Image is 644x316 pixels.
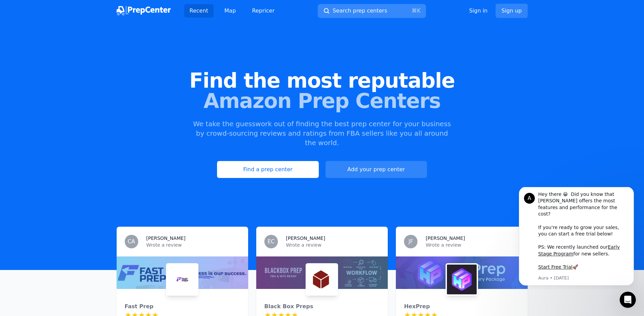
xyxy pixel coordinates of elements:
b: 🚀 [64,77,69,83]
img: HexPrep [447,265,477,294]
p: We take the guesswork out of finding the best prep center for your business by crowd-sourcing rev... [192,119,452,148]
p: Wrote a review [286,242,380,248]
a: Find a prep center [217,161,318,178]
span: Search prep centers [333,7,387,15]
span: EC [267,239,275,244]
a: Map [219,4,241,18]
a: Repricer [247,4,280,18]
div: Fast Prep [125,302,240,311]
img: Black Box Preps [307,265,337,294]
a: Add your prep center [326,161,427,178]
h3: [PERSON_NAME] [426,235,465,242]
img: Fast Prep [167,265,197,294]
div: Hey there 😀 Did you know that [PERSON_NAME] offers the most features and performance for the cost... [29,4,120,84]
h3: [PERSON_NAME] [146,235,186,242]
img: PrepCenter [117,6,171,16]
div: Black Box Preps [264,302,380,311]
div: Message content [29,4,120,87]
span: Amazon Prep Centers [11,91,633,111]
p: Wrote a review [146,242,240,248]
div: Profile image for Aura [15,6,26,17]
kbd: K [417,7,421,14]
iframe: Intercom notifications message [509,187,644,290]
kbd: ⌘ [411,7,417,14]
span: JF [408,239,413,244]
h3: [PERSON_NAME] [286,235,325,242]
iframe: Intercom live chat [620,292,636,308]
p: Wrote a review [426,242,519,248]
a: Start Free Trial [29,77,64,83]
span: Find the most reputable [11,70,633,91]
a: Sign up [496,4,527,18]
span: CA [127,239,135,244]
a: Recent [184,4,214,18]
div: HexPrep [404,302,519,311]
button: Search prep centers⌘K [318,4,426,18]
p: Message from Aura, sent 5d ago [29,88,120,94]
a: Sign in [469,7,488,15]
